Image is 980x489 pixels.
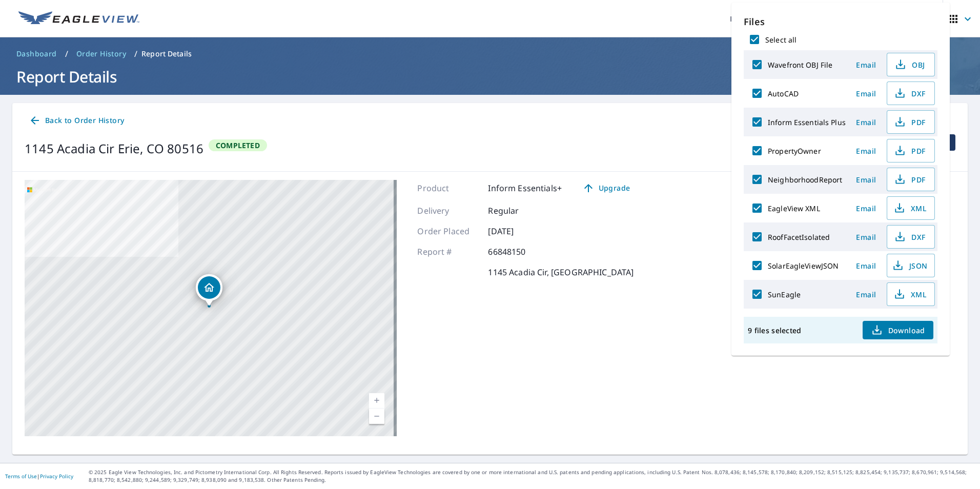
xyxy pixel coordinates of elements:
span: PDF [893,145,926,157]
button: PDF [887,139,935,162]
p: Order Placed [417,225,479,237]
p: Delivery [417,205,479,217]
li: / [65,48,68,60]
span: Back to Order History [29,114,124,127]
span: Order History [76,49,126,59]
button: Email [850,57,883,73]
a: Current Level 17, Zoom In [369,393,384,409]
button: XML [887,282,935,306]
label: NeighborhoodReport [768,175,842,185]
span: Email [854,290,879,299]
a: Current Level 17, Zoom Out [369,409,384,424]
p: Report # [417,246,479,258]
span: Email [854,261,879,271]
span: OBJ [893,58,926,71]
a: Back to Order History [25,111,128,130]
p: | [5,473,73,479]
span: XML [893,202,926,214]
p: 66848150 [488,246,549,258]
nav: breadcrumb [12,46,968,62]
div: 1145 Acadia Cir Erie, CO 80516 [25,139,203,158]
span: Email [854,117,879,127]
label: Inform Essentials Plus [768,117,846,127]
label: PropertyOwner [768,146,821,156]
label: RoofFacetIsolated [768,232,830,242]
p: Report Details [141,49,192,59]
a: Dashboard [12,46,61,62]
button: Email [850,114,883,130]
button: Email [850,143,883,159]
button: Email [850,287,883,302]
label: Wavefront OBJ File [768,60,832,70]
button: Email [850,86,883,101]
label: SolarEagleViewJSON [768,261,839,271]
button: XML [887,196,935,220]
span: Email [854,175,879,185]
span: PDF [893,173,926,186]
span: Email [854,146,879,156]
button: Download [863,321,933,339]
button: Email [850,172,883,188]
a: Upgrade [574,180,638,196]
a: Terms of Use [5,473,37,480]
img: EV Logo [18,11,139,27]
a: Order History [72,46,130,62]
label: EagleView XML [768,203,820,213]
h1: Report Details [12,66,968,87]
div: Dropped pin, building 1, Residential property, 1145 Acadia Cir Erie, CO 80516 [196,274,222,306]
label: AutoCAD [768,89,799,98]
p: Regular [488,205,549,217]
span: Email [854,232,879,242]
span: JSON [893,259,926,272]
button: Email [850,258,883,274]
button: PDF [887,168,935,191]
label: SunEagle [768,290,801,299]
span: Completed [210,140,266,150]
span: Dashboard [16,49,57,59]
span: XML [893,288,926,300]
span: DXF [893,87,926,99]
p: Product [417,182,479,194]
a: Privacy Policy [40,473,73,480]
button: Email [850,200,883,216]
p: Files [744,15,937,29]
button: DXF [887,225,935,249]
span: Email [854,203,879,213]
span: PDF [893,116,926,128]
button: PDF [887,110,935,134]
p: 9 files selected [748,325,801,335]
span: DXF [893,231,926,243]
button: OBJ [887,53,935,76]
span: Email [854,60,879,70]
p: © 2025 Eagle View Technologies, Inc. and Pictometry International Corp. All Rights Reserved. Repo... [89,468,975,484]
p: 1145 Acadia Cir, [GEOGRAPHIC_DATA] [488,266,634,278]
button: JSON [887,254,935,277]
label: Select all [765,35,797,45]
span: Email [854,89,879,98]
button: DXF [887,81,935,105]
span: Upgrade [580,182,632,194]
li: / [134,48,137,60]
p: [DATE] [488,225,549,237]
p: Inform Essentials+ [488,182,562,194]
button: Email [850,229,883,245]
span: Download [871,324,925,336]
